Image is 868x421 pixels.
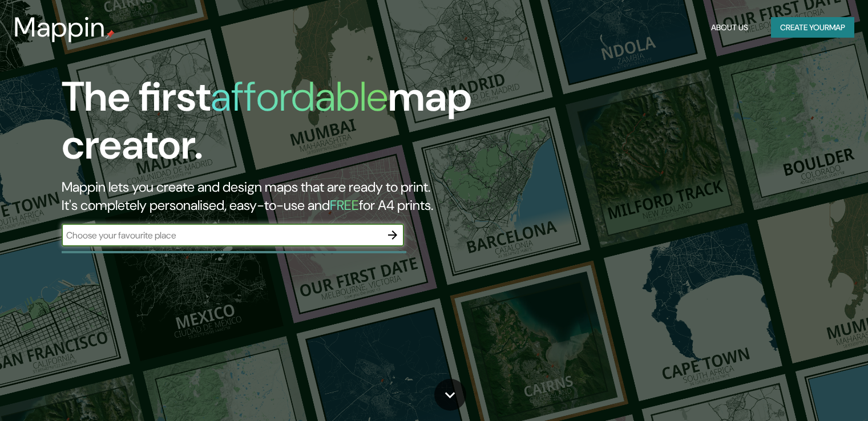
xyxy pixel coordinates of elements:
h1: The first map creator. [62,73,496,178]
h5: FREE [330,196,359,214]
button: About Us [706,17,753,38]
img: mappin-pin [106,30,115,39]
button: Create yourmap [771,17,854,38]
h1: affordable [211,70,388,123]
h2: Mappin lets you create and design maps that are ready to print. It's completely personalised, eas... [62,178,496,214]
h3: Mappin [14,11,106,43]
input: Choose your favourite place [62,229,381,242]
